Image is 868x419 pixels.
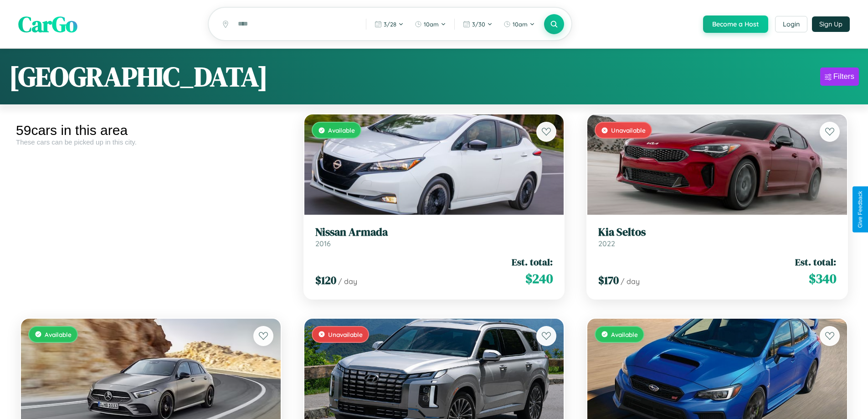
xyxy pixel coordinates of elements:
a: Nissan Armada2016 [315,226,553,248]
span: Est. total: [512,255,553,269]
div: 59 cars in this area [16,123,286,138]
span: / day [621,277,640,286]
button: Filters [820,67,859,86]
span: 3 / 30 [472,21,485,28]
div: Filters [833,72,854,81]
div: These cars can be picked up in this city. [16,138,286,146]
button: 10am [410,17,451,31]
span: 2016 [315,239,331,248]
span: 3 / 28 [384,21,396,28]
span: 10am [424,21,439,28]
a: Kia Seltos2022 [598,226,836,248]
h3: Kia Seltos [598,226,836,239]
button: 3/28 [370,17,408,31]
span: $ 240 [525,269,553,288]
span: / day [338,277,357,286]
button: 10am [499,17,539,31]
span: CarGo [18,9,77,39]
span: 10am [513,21,528,28]
h1: [GEOGRAPHIC_DATA] [9,58,268,95]
h3: Nissan Armada [315,226,553,239]
div: Give Feedback [857,191,863,228]
button: Sign Up [812,16,850,32]
span: Est. total: [795,255,836,269]
button: Become a Host [703,16,768,33]
span: $ 170 [598,273,619,288]
span: Unavailable [611,126,646,134]
span: Available [611,331,638,338]
span: Available [45,331,72,338]
span: Unavailable [328,331,363,338]
span: $ 340 [809,269,836,288]
button: 3/30 [458,17,497,31]
span: 2022 [598,239,615,248]
button: Login [775,16,807,32]
span: $ 120 [315,273,336,288]
span: Available [328,126,355,134]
